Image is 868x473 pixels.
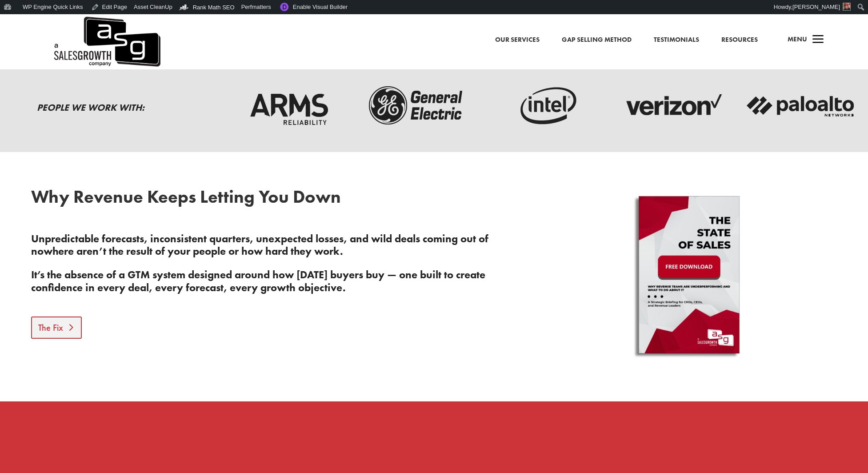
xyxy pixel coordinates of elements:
[611,188,767,366] img: State of Sales - Blog CTA - Download
[495,34,540,46] a: Our Services
[31,232,497,269] p: Unpredictable forecasts, inconsistent quarters, unexpected losses, and wild deals coming out of n...
[52,14,161,69] img: ASG Co. Logo
[193,4,235,11] span: Rank Math SEO
[617,84,728,128] img: verizon-logo-dark
[792,4,840,10] span: [PERSON_NAME]
[809,31,827,49] span: a
[31,188,364,210] h2: Why Revenue Keeps Letting You Down
[654,34,699,46] a: Testimonials
[788,35,807,44] span: Menu
[562,34,632,46] a: Gap Selling Method
[233,84,344,128] img: arms-reliability-logo-dark
[52,14,161,69] a: A Sales Growth Company Logo
[721,34,758,46] a: Resources
[31,269,497,294] p: It’s the absence of a GTM system designed around how [DATE] buyers buy — one built to create conf...
[745,84,856,128] img: palato-networks-logo-dark
[489,84,600,128] img: intel-logo-dark
[361,84,472,128] img: ge-logo-dark
[31,317,82,339] a: The Fix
